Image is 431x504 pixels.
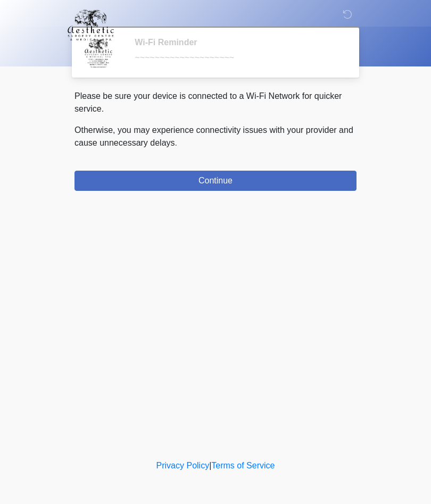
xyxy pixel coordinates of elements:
[64,8,118,42] img: Aesthetic Surgery Centre, PLLC Logo
[74,124,357,149] p: Otherwise, you may experience connectivity issues with your provider and cause unnecessary delays
[82,37,114,69] img: Agent Avatar
[211,461,275,470] a: Terms of Service
[209,461,211,470] a: |
[74,90,357,115] p: Please be sure your device is connected to a Wi-Fi Network for quicker service.
[74,171,357,191] button: Continue
[156,461,210,470] a: Privacy Policy
[135,52,341,64] div: ~~~~~~~~~~~~~~~~~~~~
[175,138,177,147] span: .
